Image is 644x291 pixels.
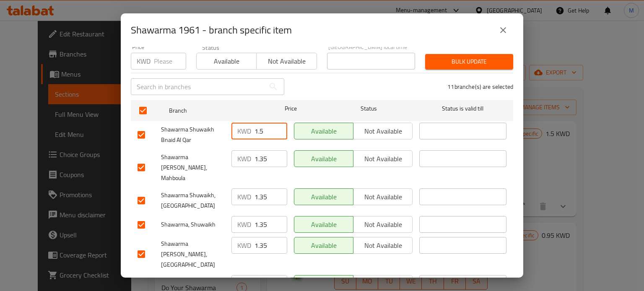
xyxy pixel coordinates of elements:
[254,150,287,167] input: Please enter price
[161,190,225,211] span: Shawarma Shuwaikh, [GEOGRAPHIC_DATA]
[256,53,317,70] button: Not available
[294,188,353,205] button: Available
[298,278,350,290] span: Available
[237,126,251,136] p: KWD
[254,123,287,139] input: Please enter price
[161,124,225,145] span: Shawarma Shuwaikh Bnaid Al Qar
[425,54,513,70] button: Bulk update
[263,103,319,114] span: Price
[237,219,251,229] p: KWD
[357,153,409,165] span: Not available
[254,188,287,205] input: Please enter price
[237,240,251,250] p: KWD
[237,154,251,164] p: KWD
[131,78,265,95] input: Search in branches
[447,82,513,91] p: 11 branche(s) are selected
[294,216,353,233] button: Available
[294,237,353,254] button: Available
[131,23,292,37] h2: Shawarma 1961 - branch specific item
[254,237,287,254] input: Please enter price
[294,150,353,167] button: Available
[493,20,513,40] button: close
[298,219,350,231] span: Available
[169,106,256,116] span: Branch
[254,216,287,233] input: Please enter price
[325,103,413,114] span: Status
[357,219,409,231] span: Not available
[137,56,151,66] p: KWD
[200,55,253,67] span: Available
[353,188,413,205] button: Not available
[357,125,409,137] span: Not available
[161,152,225,183] span: Shawarma [PERSON_NAME], Mahboula
[432,57,506,67] span: Bulk update
[298,153,350,165] span: Available
[298,239,350,252] span: Available
[419,103,506,114] span: Status is valid till
[237,192,251,202] p: KWD
[353,123,413,139] button: Not available
[161,239,225,270] span: Shawarma [PERSON_NAME], [GEOGRAPHIC_DATA]
[298,125,350,137] span: Available
[353,216,413,233] button: Not available
[161,219,225,230] span: Shawarma, Shuwaikh
[196,53,257,70] button: Available
[294,123,353,139] button: Available
[357,239,409,252] span: Not available
[154,53,186,70] input: Please enter price
[357,278,409,290] span: Not available
[298,191,350,203] span: Available
[357,191,409,203] span: Not available
[353,150,413,167] button: Not available
[353,237,413,254] button: Not available
[260,55,313,67] span: Not available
